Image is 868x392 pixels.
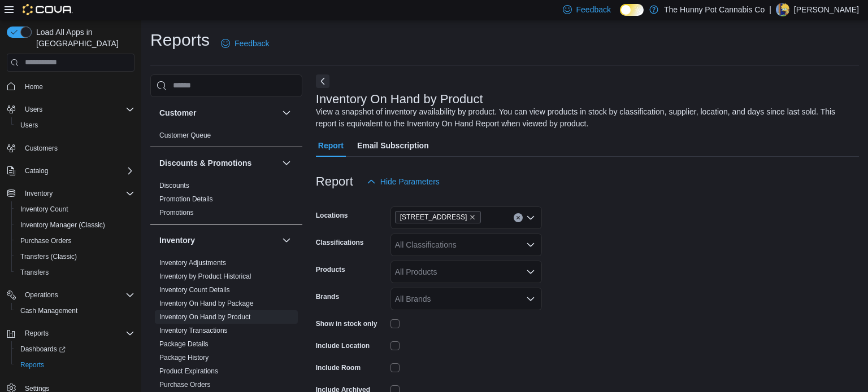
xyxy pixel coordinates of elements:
[11,233,139,249] button: Purchase Orders
[159,107,277,118] button: Customer
[20,288,134,302] span: Operations
[159,131,211,140] span: Customer Queue
[11,201,139,217] button: Inventory Count
[16,118,134,132] span: Users
[25,105,42,114] span: Users
[25,290,58,299] span: Operations
[159,259,226,267] a: Inventory Adjustments
[2,163,139,179] button: Catalog
[20,187,134,200] span: Inventory
[235,38,269,49] span: Feedback
[318,134,344,157] span: Report
[11,117,139,133] button: Users
[20,164,53,178] button: Catalog
[316,319,377,328] label: Show in stock only
[216,32,274,55] a: Feedback
[20,288,63,302] button: Operations
[150,129,302,147] div: Customer
[362,170,444,193] button: Hide Parameters
[316,363,361,372] label: Include Room
[159,299,254,308] span: Inventory On Hand by Package
[400,212,467,223] span: [STREET_ADDRESS]
[159,272,251,280] a: Inventory by Product Historical
[20,121,38,130] span: Users
[20,345,66,354] span: Dashboards
[25,189,53,198] span: Inventory
[316,106,853,130] div: View a snapshot of inventory availability by product. You can view products in stock by classific...
[150,179,302,224] div: Discounts & Promotions
[20,187,57,200] button: Inventory
[316,265,345,274] label: Products
[23,4,73,15] img: Cova
[159,354,209,362] a: Package History
[159,182,189,190] a: Discounts
[16,266,134,279] span: Transfers
[316,211,348,220] label: Locations
[280,106,293,120] button: Customer
[159,258,226,267] span: Inventory Adjustments
[380,176,440,187] span: Hide Parameters
[16,304,134,318] span: Cash Management
[159,195,213,203] a: Promotion Details
[16,234,134,248] span: Purchase Orders
[159,208,194,217] span: Promotions
[25,144,58,153] span: Customers
[16,358,134,372] span: Reports
[16,304,82,318] a: Cash Management
[150,29,210,51] h1: Reports
[159,313,250,321] a: Inventory On Hand by Product
[159,286,230,294] a: Inventory Count Details
[794,3,859,16] p: [PERSON_NAME]
[25,166,48,175] span: Catalog
[316,341,370,350] label: Include Location
[357,134,429,157] span: Email Subscription
[159,367,218,376] span: Product Expirations
[159,157,277,169] button: Discounts & Promotions
[16,250,134,263] span: Transfers (Classic)
[159,195,213,204] span: Promotion Details
[16,250,81,263] a: Transfers (Classic)
[280,156,293,170] button: Discounts & Promotions
[20,221,105,230] span: Inventory Manager (Classic)
[2,78,139,95] button: Home
[20,164,134,178] span: Catalog
[2,102,139,117] button: Users
[16,342,134,356] span: Dashboards
[664,3,765,16] p: The Hunny Pot Cannabis Co
[316,74,329,88] button: Next
[159,340,209,348] a: Package Details
[159,181,189,190] span: Discounts
[20,141,134,155] span: Customers
[11,303,139,319] button: Cash Management
[20,360,44,369] span: Reports
[159,327,228,334] a: Inventory Transactions
[20,205,68,214] span: Inventory Count
[316,175,353,188] h3: Report
[25,329,49,338] span: Reports
[16,118,42,132] a: Users
[526,294,535,303] button: Open list of options
[11,265,139,280] button: Transfers
[16,202,73,216] a: Inventory Count
[159,381,211,389] a: Purchase Orders
[20,236,72,245] span: Purchase Orders
[20,80,47,94] a: Home
[16,218,134,232] span: Inventory Manager (Classic)
[469,214,476,221] button: Remove 206 Bank Street from selection in this group
[20,252,77,261] span: Transfers (Classic)
[316,238,364,247] label: Classifications
[20,103,134,116] span: Users
[316,292,339,301] label: Brands
[620,4,644,16] input: Dark Mode
[20,268,49,277] span: Transfers
[576,4,611,15] span: Feedback
[11,249,139,265] button: Transfers (Classic)
[16,342,70,356] a: Dashboards
[11,357,139,373] button: Reports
